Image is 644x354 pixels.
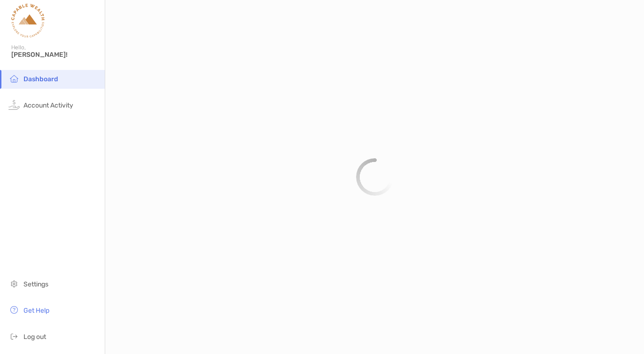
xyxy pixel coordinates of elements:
[8,278,20,289] img: settings icon
[11,4,45,38] img: Zoe Logo
[8,73,20,84] img: household icon
[8,331,20,342] img: logout icon
[23,101,73,109] span: Account Activity
[23,280,48,288] span: Settings
[8,99,20,110] img: activity icon
[11,51,99,59] span: [PERSON_NAME]!
[23,333,46,341] span: Log out
[23,307,49,315] span: Get Help
[8,304,20,316] img: get-help icon
[23,75,58,83] span: Dashboard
